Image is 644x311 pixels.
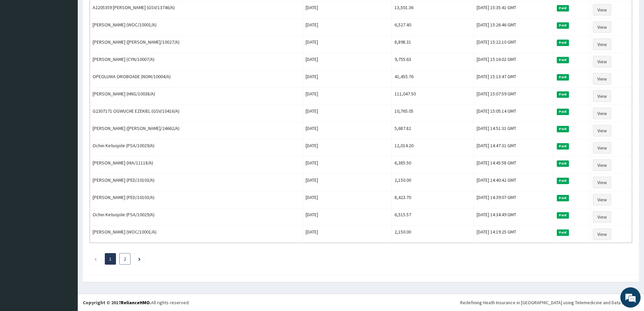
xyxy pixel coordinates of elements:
span: Paid [557,40,569,46]
td: [DATE] 15:05:14 GMT [474,105,553,122]
td: 5,687.82 [392,122,474,139]
div: Redefining Heath Insurance in [GEOGRAPHIC_DATA] using Telemedicine and Data Science! [460,299,639,306]
td: [DATE] [303,139,392,157]
textarea: Type your message and hit 'Enter' [3,185,129,208]
a: View [593,177,611,188]
span: Paid [557,91,569,97]
td: 12,014.20 [392,139,474,157]
td: [DATE] [303,122,392,139]
td: [DATE] [303,19,392,36]
td: [DATE] 15:22:10 GMT [474,36,553,53]
span: Paid [557,74,569,80]
a: View [593,4,611,16]
td: [DATE] 14:39:07 GMT [474,191,553,208]
td: 10,765.05 [392,105,474,122]
td: OPEOLUWA OROBOADE (NOM/10004/A) [90,70,303,88]
td: [DATE] 15:16:02 GMT [474,53,553,70]
td: 13,501.36 [392,1,474,19]
td: [PERSON_NAME] (WOC/10001/A) [90,19,303,36]
td: [DATE] [303,157,392,174]
a: Page 2 [124,256,126,262]
td: [PERSON_NAME] (WOC/10001/A) [90,226,303,243]
td: [PERSON_NAME] (PED/10103/A) [90,191,303,208]
td: [DATE] [303,174,392,191]
td: 8,423.70 [392,191,474,208]
span: Paid [557,229,569,236]
td: 2,150.00 [392,226,474,243]
a: View [593,228,611,240]
td: [DATE] [303,191,392,208]
span: Paid [557,126,569,132]
a: View [593,142,611,154]
a: View [593,73,611,85]
a: View [593,56,611,67]
td: [DATE] [303,208,392,226]
td: [DATE] [303,226,392,243]
a: View [593,125,611,136]
td: 111,047.50 [392,88,474,105]
td: [DATE] [303,88,392,105]
td: 9,755.63 [392,53,474,70]
td: [DATE] 15:35:41 GMT [474,1,553,19]
td: [DATE] 15:07:59 GMT [474,88,553,105]
a: View [593,159,611,171]
td: [PERSON_NAME] ([PERSON_NAME]/24662/A) [90,122,303,139]
td: [PERSON_NAME] (PED/10103/A) [90,174,303,191]
span: Paid [557,212,569,218]
td: [DATE] [303,105,392,122]
td: [DATE] [303,1,392,19]
div: Chat with us now [35,38,114,47]
span: Paid [557,160,569,166]
td: [PERSON_NAME] ([PERSON_NAME]/10027/A) [90,36,303,53]
span: Paid [557,195,569,201]
a: Next page [138,256,141,262]
td: [DATE] 15:13:47 GMT [474,70,553,88]
td: [DATE] 14:19:25 GMT [474,226,553,243]
a: View [593,90,611,102]
td: 6,385.50 [392,157,474,174]
td: [DATE] 14:47:31 GMT [474,139,553,157]
span: Paid [557,143,569,149]
td: 2,150.00 [392,174,474,191]
a: View [593,39,611,50]
td: [DATE] 15:26:46 GMT [474,19,553,36]
span: We're online! [39,85,93,154]
td: A2205359 [PERSON_NAME] (GSV/13746/A) [90,1,303,19]
td: 6,515.57 [392,208,474,226]
td: Ochei Ketuojole (PSA/10029/A) [90,139,303,157]
span: Paid [557,178,569,184]
span: Paid [557,109,569,115]
a: View [593,194,611,205]
td: 6,527.40 [392,19,474,36]
td: [DATE] 14:40:42 GMT [474,174,553,191]
td: G2307171 OGWUCHE EZEKIEL (GSV/10416/A) [90,105,303,122]
span: Paid [557,5,569,11]
td: [DATE] [303,36,392,53]
footer: All rights reserved. [78,294,644,311]
td: [DATE] [303,53,392,70]
a: View [593,108,611,119]
img: d_794563401_company_1708531726252_794563401 [13,34,27,51]
td: Ochei Ketuojole (PSA/10029/A) [90,208,303,226]
td: [DATE] 14:45:58 GMT [474,157,553,174]
a: View [593,211,611,223]
td: 8,898.31 [392,36,474,53]
td: [DATE] 14:34:49 GMT [474,208,553,226]
span: Paid [557,57,569,63]
td: [DATE] 14:51:31 GMT [474,122,553,139]
a: RelianceHMO [121,299,150,306]
td: [DATE] [303,70,392,88]
a: Previous page [94,256,97,262]
a: View [593,21,611,33]
span: Paid [557,22,569,28]
div: Minimize live chat window [111,3,127,20]
td: 41,455.76 [392,70,474,88]
td: [PERSON_NAME] (HIA/11118/A) [90,157,303,174]
strong: Copyright © 2017 . [83,299,151,306]
td: [PERSON_NAME] (HNG/10038/A) [90,88,303,105]
a: Page 1 is your current page [109,256,112,262]
td: [PERSON_NAME] (CYN/10007/A) [90,53,303,70]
